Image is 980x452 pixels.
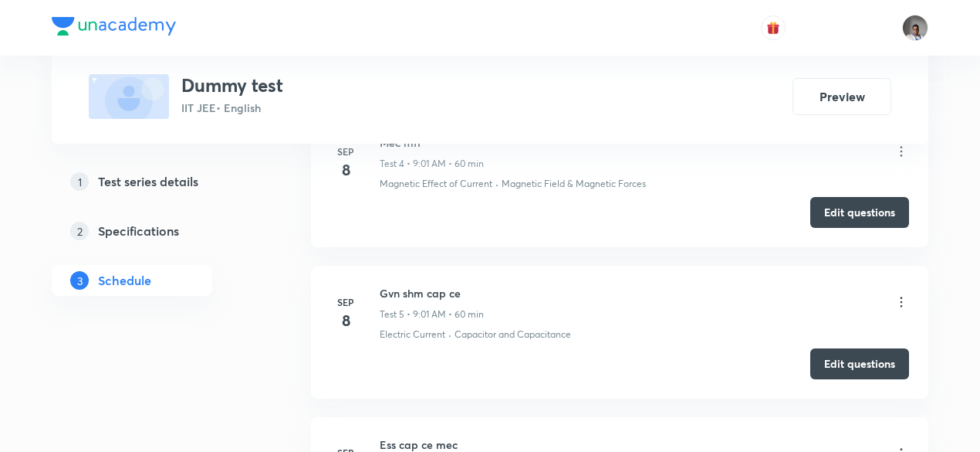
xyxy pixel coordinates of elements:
[792,78,891,115] button: Preview
[70,271,89,290] p: 3
[181,74,283,97] h3: Dummy test
[502,177,646,191] p: Magnetic Field & Magnetic Forces
[810,348,909,379] button: Edit questions
[380,157,484,171] p: Test 4 • 9:01 AM • 60 min
[89,74,169,119] img: fallback-thumbnail.png
[330,309,361,332] h4: 8
[330,158,361,182] h4: 8
[380,285,484,301] h6: Gvn shm cap ce
[70,222,89,240] p: 2
[380,308,484,321] p: Test 5 • 9:01 AM • 60 min
[380,328,445,342] p: Electric Current
[455,328,571,342] p: Capacitor and Capacitance
[380,177,492,191] p: Magnetic Effect of Current
[902,15,928,41] img: Vikram Mathur
[98,271,151,290] h5: Schedule
[810,197,909,228] button: Edit questions
[52,17,176,36] img: Company Logo
[98,172,198,191] h5: Test series details
[761,15,786,40] button: avatar
[330,295,361,309] h6: Sep
[98,222,179,240] h5: Specifications
[330,144,361,158] h6: Sep
[52,17,176,39] a: Company Logo
[70,172,89,191] p: 1
[52,216,262,246] a: 2Specifications
[181,100,283,116] p: IIT JEE • English
[495,177,498,191] div: ·
[766,21,780,35] img: avatar
[52,166,262,197] a: 1Test series details
[448,328,451,342] div: ·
